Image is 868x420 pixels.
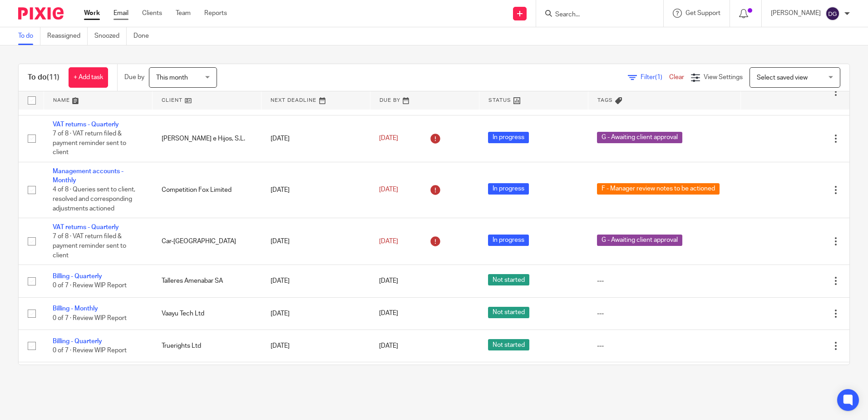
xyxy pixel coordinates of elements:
a: Billing - Monthly [53,305,98,312]
span: View Settings [704,74,743,80]
span: Get Support [686,10,720,16]
a: Billing - Quarterly [53,338,102,345]
td: [DATE] [261,330,370,362]
span: Select saved view [757,75,808,81]
span: G - Awaiting client approval [597,235,682,246]
span: (11) [47,74,59,81]
td: [DATE] [261,162,370,218]
span: 0 of 7 · Review WIP Report [53,315,127,321]
h1: To do [28,73,59,82]
span: Filter [641,74,669,80]
a: Work [84,9,100,18]
span: [DATE] [379,187,398,193]
td: [PERSON_NAME] e Hijos, S.L. [153,115,261,162]
a: Email [113,9,128,18]
span: In progress [488,235,529,246]
div: --- [597,341,731,350]
span: G - Awaiting client approval [597,132,682,143]
a: VAT returns - Quarterly [53,224,119,230]
a: Billing - Quarterly [53,273,102,280]
a: VAT returns - Quarterly [53,121,119,128]
div: --- [597,309,731,318]
td: Vaayu Tech Ltd [153,297,261,330]
span: 7 of 8 · VAT return filed & payment reminder sent to client [53,234,126,259]
img: svg%3E [825,6,840,21]
span: Not started [488,339,529,350]
a: Clients [142,9,162,18]
td: [DATE] [261,115,370,162]
a: Management accounts - Monthly [53,168,123,184]
td: Competition Fox Limited [153,162,261,218]
a: Reassigned [47,27,88,45]
a: To do [18,27,40,45]
td: Talleres Amenabar SA [153,265,261,297]
input: Search [554,11,636,19]
span: In progress [488,132,529,143]
span: [DATE] [379,343,398,349]
a: + Add task [69,67,108,88]
img: Pixie [18,7,64,20]
div: --- [597,276,731,285]
span: In progress [488,183,529,195]
span: 4 of 8 · Queries sent to client, resolved and corresponding adjustments actioned [53,187,135,212]
p: [PERSON_NAME] [771,9,821,18]
span: [DATE] [379,135,398,142]
span: [DATE] [379,238,398,245]
span: Not started [488,274,529,285]
span: [DATE] [379,310,398,317]
p: Due by [124,73,144,82]
span: [DATE] [379,278,398,284]
td: [DATE] [261,218,370,265]
a: Snoozed [94,27,127,45]
a: Reports [204,9,227,18]
a: Team [176,9,191,18]
td: Car-[GEOGRAPHIC_DATA] [153,218,261,265]
td: Tecsider Ltd [153,362,261,395]
td: Truerights Ltd [153,330,261,362]
span: Tags [597,98,613,103]
td: [DATE] [261,297,370,330]
span: F - Manager review notes to be actioned [597,183,720,195]
span: Not started [488,307,529,318]
span: 7 of 8 · VAT return filed & payment reminder sent to client [53,130,126,155]
td: [DATE] [261,362,370,395]
span: 0 of 7 · Review WIP Report [53,282,127,289]
a: Clear [669,74,684,80]
a: Done [133,27,156,45]
td: [DATE] [261,265,370,297]
span: This month [156,75,188,81]
span: 0 of 7 · Review WIP Report [53,347,127,354]
span: (1) [655,74,662,80]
